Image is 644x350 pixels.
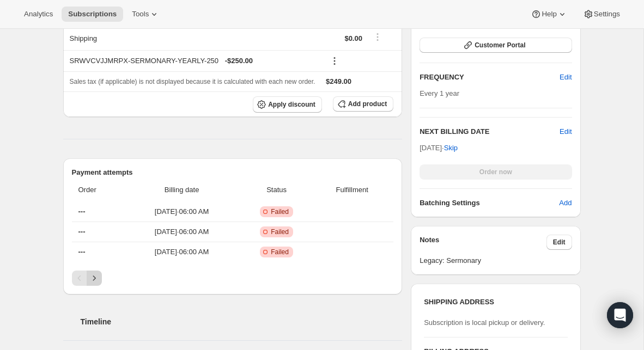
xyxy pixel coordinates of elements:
[576,7,627,22] button: Settings
[225,56,253,66] span: - $250.00
[326,77,351,85] span: $249.00
[542,10,556,19] span: Help
[420,126,560,137] h2: NEXT BILLING DATE
[127,247,236,257] span: [DATE] · 06:00 AM
[271,248,289,256] span: Failed
[24,10,53,19] span: Analytics
[68,10,117,19] span: Subscriptions
[475,41,525,50] span: Customer Portal
[444,143,458,153] span: Skip
[127,226,236,237] span: [DATE] · 06:00 AM
[344,34,362,42] span: $0.00
[62,7,123,22] button: Subscriptions
[271,228,289,236] span: Failed
[253,96,322,113] button: Apply discount
[72,178,125,202] th: Order
[420,198,559,208] h6: Batching Settings
[72,271,394,286] nav: Pagination
[546,235,572,250] button: Edit
[333,96,393,112] button: Add product
[17,7,59,22] button: Analytics
[70,56,319,66] div: SRWVCVJJMRPX-SERMONARY-YEARLY-250
[594,10,620,19] span: Settings
[607,302,633,328] div: Open Intercom Messenger
[242,185,311,195] span: Status
[127,206,236,217] span: [DATE] · 06:00 AM
[424,318,545,327] span: Subscription is local pickup or delivery.
[81,316,403,327] h2: Timeline
[78,248,86,256] span: ---
[560,72,572,83] span: Edit
[420,235,546,250] h3: Notes
[553,238,566,247] span: Edit
[70,78,315,85] span: Sales tax (if applicable) is not displayed because it is calculated with each new order.
[420,144,458,152] span: [DATE] ·
[317,185,387,195] span: Fulfillment
[271,207,289,216] span: Failed
[559,198,572,208] span: Add
[524,7,574,22] button: Help
[268,100,315,109] span: Apply discount
[560,126,572,137] button: Edit
[420,72,560,83] h2: FREQUENCY
[127,185,236,195] span: Billing date
[438,139,464,157] button: Skip
[348,100,387,108] span: Add product
[87,271,102,286] button: Next
[553,69,578,86] button: Edit
[72,167,394,178] h2: Payment attempts
[424,297,567,308] h3: SHIPPING ADDRESS
[78,207,86,216] span: ---
[369,31,386,43] button: Shipping actions
[132,10,149,19] span: Tools
[420,89,459,97] span: Every 1 year
[420,255,572,266] span: Legacy: Sermonary
[552,194,578,212] button: Add
[125,7,166,22] button: Tools
[78,228,86,236] span: ---
[420,38,572,53] button: Customer Portal
[63,26,185,50] th: Shipping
